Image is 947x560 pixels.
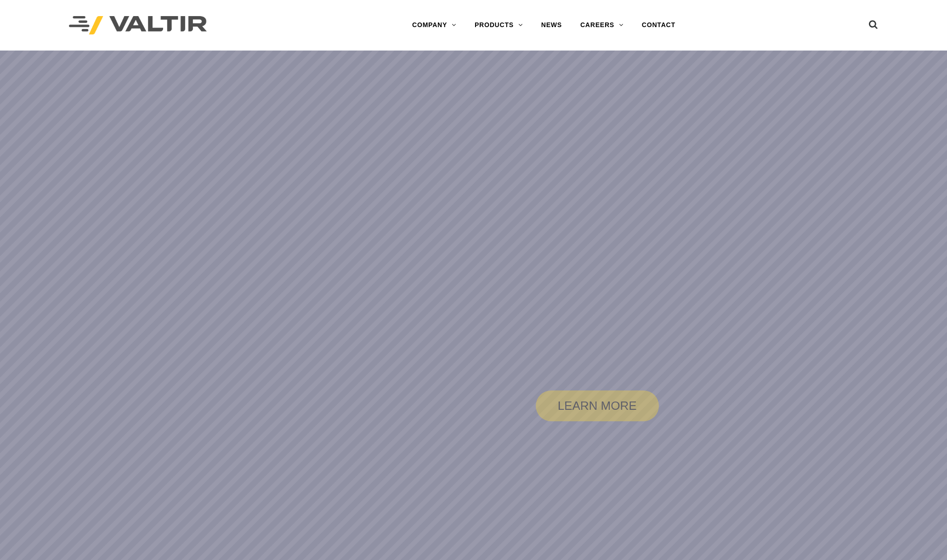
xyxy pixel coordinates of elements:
a: CONTACT [633,16,685,34]
img: Valtir [69,16,207,35]
a: COMPANY [403,16,465,34]
a: LEARN MORE [536,390,659,421]
a: CAREERS [571,16,633,34]
a: NEWS [532,16,571,34]
a: PRODUCTS [465,16,532,34]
